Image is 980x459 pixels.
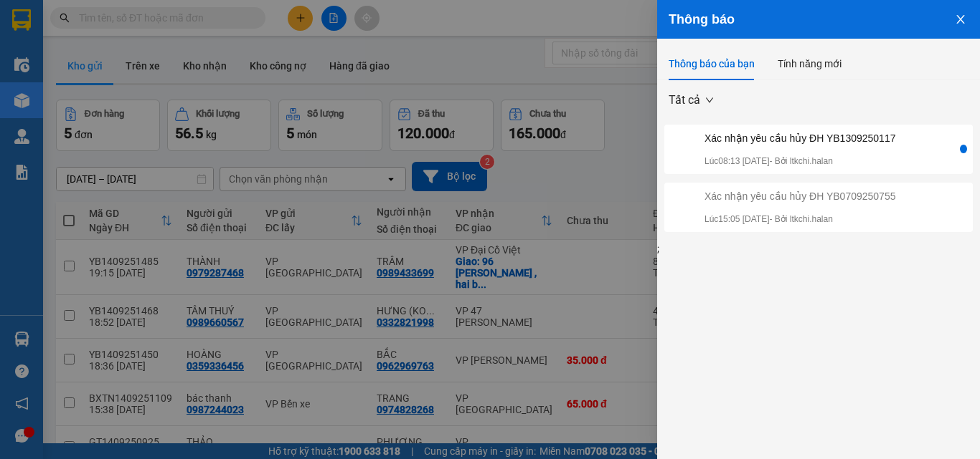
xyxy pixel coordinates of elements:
div: Xác nhận yêu cầu hủy ĐH YB1309250117 [705,130,895,146]
p: Lúc 08:13 [DATE] - Bởi ltkchi.halan [705,155,895,168]
span: close [955,14,966,25]
p: Lúc 15:05 [DATE] - Bởi ltkchi.halan [705,213,895,226]
div: Xác nhận yêu cầu hủy ĐH YB0709250755 [705,188,895,204]
div: ; [657,80,980,256]
div: Thông báo [669,11,969,27]
div: Tính năng mới [778,56,842,72]
div: Thông báo của bạn [669,56,755,72]
span: Tất cả [669,90,713,111]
